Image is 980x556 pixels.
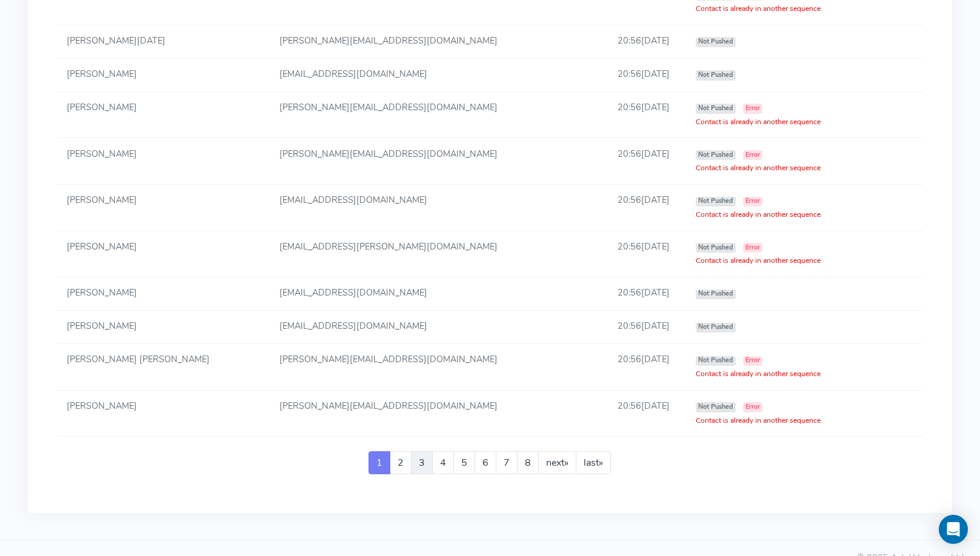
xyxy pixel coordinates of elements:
[696,70,736,80] span: Not Pushed
[432,451,454,474] a: 4
[608,344,686,391] td: 20:56[DATE]
[696,117,821,127] span: Contact is already in another sequence
[696,197,736,207] span: Not Pushed
[270,25,608,58] td: [PERSON_NAME][EMAIL_ADDRESS][DOMAIN_NAME]
[608,184,686,231] td: 20:56[DATE]
[608,91,686,138] td: 20:56[DATE]
[608,277,686,311] td: 20:56[DATE]
[696,323,736,333] span: Not Pushed
[696,104,736,113] span: Not Pushed
[696,163,821,173] span: Contact is already in another sequence
[390,451,412,474] a: 2
[743,104,763,113] span: Error
[270,277,608,311] td: [EMAIL_ADDRESS][DOMAIN_NAME]
[743,197,763,207] span: Error
[576,451,611,474] a: last
[270,91,608,138] td: [PERSON_NAME][EMAIL_ADDRESS][DOMAIN_NAME]
[57,277,270,311] td: [PERSON_NAME]
[57,231,270,277] td: [PERSON_NAME]
[517,451,539,474] a: 8
[57,184,270,231] td: [PERSON_NAME]
[57,138,270,185] td: [PERSON_NAME]
[270,58,608,91] td: [EMAIL_ADDRESS][DOMAIN_NAME]
[743,150,763,160] span: Error
[696,290,736,299] span: Not Pushed
[475,451,496,474] a: 6
[270,390,608,437] td: [PERSON_NAME][EMAIL_ADDRESS][DOMAIN_NAME]
[939,515,968,544] div: Open Intercom Messenger
[696,415,821,425] span: Contact is already in another sequence
[57,311,270,344] td: [PERSON_NAME]
[411,451,433,474] a: 3
[608,25,686,58] td: 20:56[DATE]
[608,58,686,91] td: 20:56[DATE]
[599,456,603,469] span: »
[696,37,736,47] span: Not Pushed
[608,390,686,437] td: 20:56[DATE]
[270,184,608,231] td: [EMAIL_ADDRESS][DOMAIN_NAME]
[368,451,390,474] a: 1
[538,451,576,474] a: next
[608,231,686,277] td: 20:56[DATE]
[57,344,270,391] td: [PERSON_NAME] [PERSON_NAME]
[564,456,568,469] span: »
[608,311,686,344] td: 20:56[DATE]
[696,210,821,219] span: Contact is already in another sequence
[696,256,821,265] span: Contact is already in another sequence
[696,4,821,13] span: Contact is already in another sequence
[57,91,270,138] td: [PERSON_NAME]
[57,390,270,437] td: [PERSON_NAME]
[743,243,763,253] span: Error
[743,356,763,366] span: Error
[270,138,608,185] td: [PERSON_NAME][EMAIL_ADDRESS][DOMAIN_NAME]
[57,58,270,91] td: [PERSON_NAME]
[696,356,736,366] span: Not Pushed
[496,451,518,474] a: 7
[453,451,475,474] a: 5
[696,150,736,160] span: Not Pushed
[270,344,608,391] td: [PERSON_NAME][EMAIL_ADDRESS][DOMAIN_NAME]
[57,25,270,58] td: [PERSON_NAME][DATE]
[608,138,686,185] td: 20:56[DATE]
[696,402,736,412] span: Not Pushed
[270,231,608,277] td: [EMAIL_ADDRESS][PERSON_NAME][DOMAIN_NAME]
[696,369,821,379] span: Contact is already in another sequence
[270,311,608,344] td: [EMAIL_ADDRESS][DOMAIN_NAME]
[743,402,763,412] span: Error
[696,243,736,253] span: Not Pushed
